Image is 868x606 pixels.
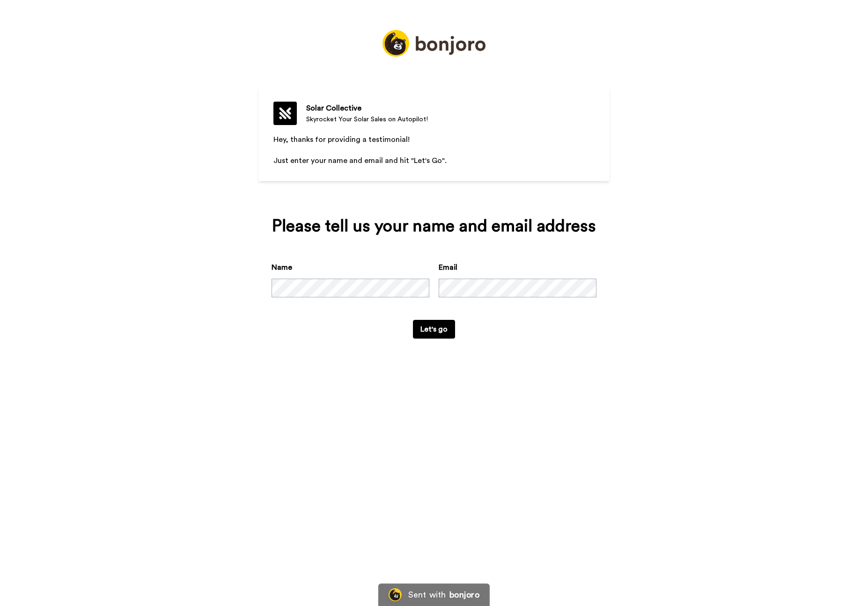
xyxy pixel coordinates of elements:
button: Let's go [413,320,455,339]
label: Email [439,262,457,273]
img: Skyrocket Your Solar Sales on Autopilot! [273,102,297,125]
a: Bonjoro LogoSent withbonjoro [378,584,490,606]
div: bonjoro [449,591,479,599]
div: Skyrocket Your Solar Sales on Autopilot! [306,115,428,124]
img: https://static.bonjoro.com/50af3ca07300205f2f88271084dbad6d7d8ec78a/assets/images/logos/logo_full... [383,30,485,57]
span: Just enter your name and email and hit "Let's Go". [273,157,447,164]
div: Please tell us your name and email address [272,217,596,236]
span: Hey, thanks for providing a testimonial! [273,136,410,143]
div: Sent with [408,591,446,599]
img: Bonjoro Logo [389,588,402,601]
label: Name [272,262,292,273]
div: Solar Collective [306,103,428,114]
